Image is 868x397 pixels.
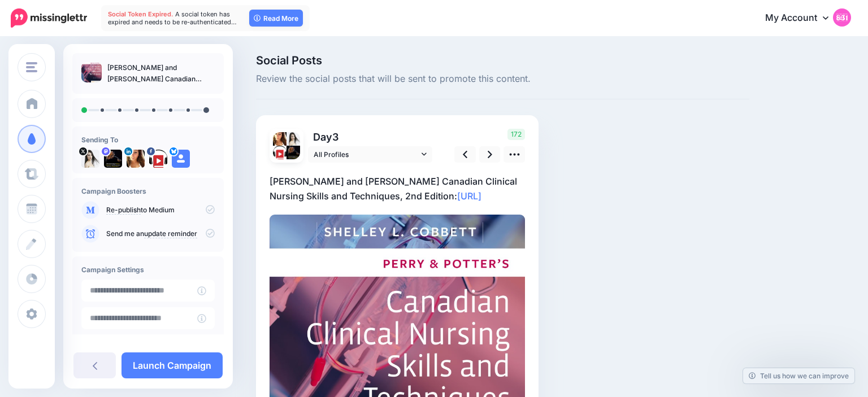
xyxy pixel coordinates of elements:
p: Day [308,129,434,145]
span: A social token has expired and needs to be re-authenticated… [108,10,237,26]
p: [PERSON_NAME] and [PERSON_NAME] Canadian Clinical Nursing Skills and Techniques, 2nd Edition: [270,174,525,203]
a: My Account [754,5,851,32]
h4: Campaign Boosters [81,187,215,195]
p: to Medium [106,205,215,215]
span: Social Posts [256,55,749,66]
img: tSvj_Osu-58146.jpg [287,132,300,146]
span: Social Token Expired. [108,10,173,18]
a: Read More [249,10,303,27]
a: [URL] [457,190,481,202]
img: 02d733ee0302b3bb0cfd97a10c5caab0_thumb.jpg [81,62,102,82]
img: 307443043_482319977280263_5046162966333289374_n-bsa149661.png [273,146,287,159]
img: tSvj_Osu-58146.jpg [81,150,99,168]
p: [PERSON_NAME] and [PERSON_NAME] Canadian Clinical Nursing Skills and Techniques, 2nd Edition [107,62,215,85]
img: 802740b3fb02512f-84599.jpg [104,150,122,168]
img: user_default_image.png [172,150,190,168]
span: 3 [332,131,338,143]
a: update reminder [144,229,197,238]
img: 802740b3fb02512f-84599.jpg [287,146,300,159]
img: Missinglettr [11,8,87,28]
a: All Profiles [308,146,432,163]
span: Review the social posts that will be sent to promote this content. [256,72,749,86]
p: Send me an [106,229,215,239]
a: Tell us how we can improve [743,368,854,383]
h4: Sending To [81,136,215,144]
img: 1537218439639-55706.png [273,132,287,146]
span: 172 [507,129,525,140]
h4: Campaign Settings [81,265,215,274]
img: 1537218439639-55706.png [127,150,145,168]
a: Re-publish [106,206,141,215]
img: menu.png [26,62,37,72]
img: 307443043_482319977280263_5046162966333289374_n-bsa149661.png [149,150,167,168]
span: All Profiles [314,149,419,160]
